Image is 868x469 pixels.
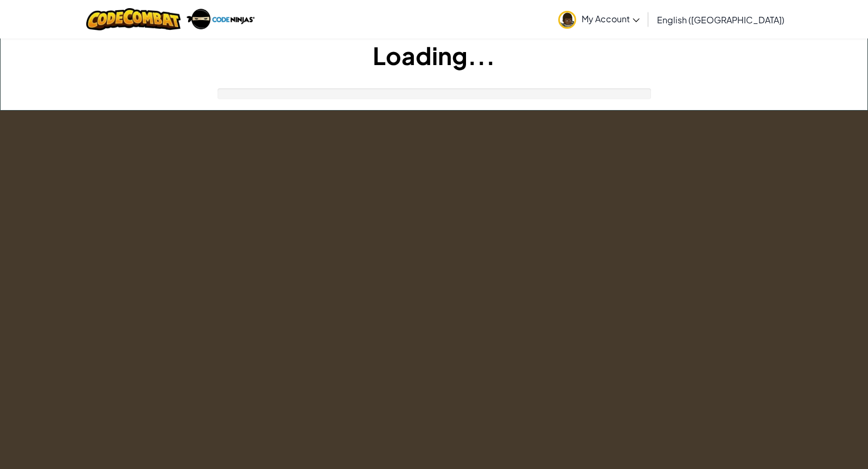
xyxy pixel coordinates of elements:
img: avatar [558,11,576,29]
a: My Account [553,2,645,36]
a: English ([GEOGRAPHIC_DATA]) [652,5,790,34]
span: English ([GEOGRAPHIC_DATA]) [657,14,784,25]
img: Code Ninjas logo [186,8,255,30]
span: My Account [582,13,640,24]
img: CodeCombat logo [86,8,181,30]
h1: Loading... [1,38,867,72]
